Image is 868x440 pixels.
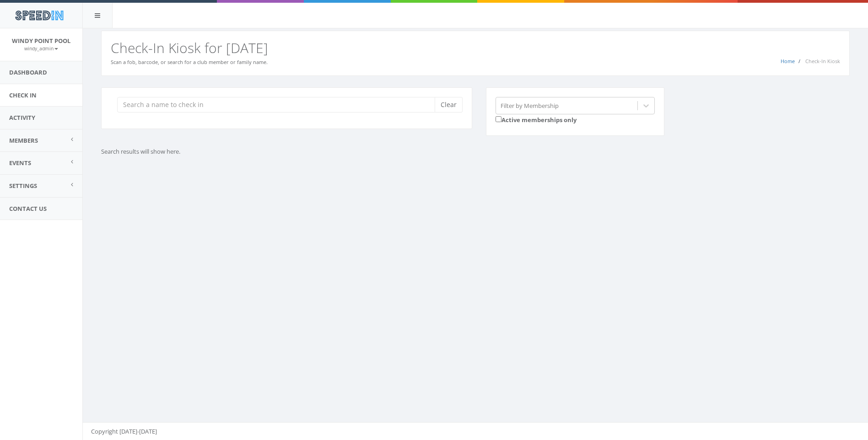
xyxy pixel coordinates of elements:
img: speedin_logo.png [11,7,68,24]
span: Windy Point Pool [12,37,70,45]
p: Search results will show here. [101,147,527,156]
button: Clear [435,97,463,113]
label: Active memberships only [496,114,577,124]
span: Settings [9,182,37,190]
a: windy_admin [24,44,58,52]
span: Contact Us [9,204,47,213]
span: Check-In Kiosk [805,58,840,64]
div: Filter by Membership [501,101,559,110]
input: Search a name to check in [117,97,442,113]
span: Members [9,136,38,145]
small: windy_admin [24,45,58,52]
h2: Check-In Kiosk for [DATE] [111,40,840,55]
small: Scan a fob, barcode, or search for a club member or family name. [111,59,268,65]
a: Home [781,58,795,64]
input: Active memberships only [496,116,501,122]
span: Events [9,159,31,167]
